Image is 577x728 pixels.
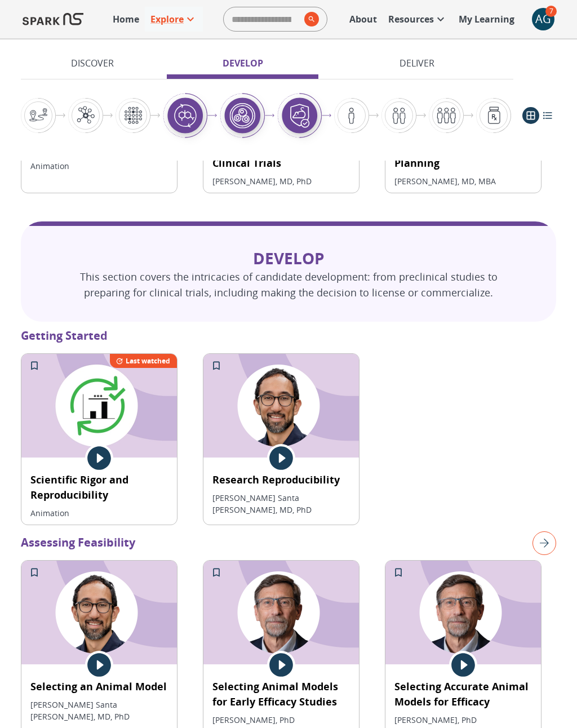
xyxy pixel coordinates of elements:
[212,679,350,709] p: Selecting Animal Models for Early Efficacy Studies
[71,56,114,70] p: Discover
[21,561,177,664] img: 1961037606-d99cd9bd085ad21ca1bcbb4034c350908c13237f7132ffe3c85e52463f91479c-d
[21,354,177,458] img: 1961377976-e428b0ca8fd71d5e43b45cdbdf58b7be204e7e7fc40463d29ab8c0aceb244274-d
[528,527,556,560] button: right
[416,113,426,117] img: arrow-right
[30,472,168,503] p: Scientific Rigor and Reproducibility
[57,269,520,300] p: This section covers the intricacies of candidate development: from preclinical studies to prepari...
[30,699,168,722] p: [PERSON_NAME] Santa [PERSON_NAME], MD, PhD
[56,113,65,117] img: arrow-right
[464,113,473,117] img: arrow-right
[150,12,184,26] p: Explore
[369,113,379,117] img: arrow-right
[212,714,350,726] p: [PERSON_NAME], PhD
[265,114,274,117] img: arrow-right
[29,567,40,578] svg: Add to My Learning
[453,7,521,32] a: My Learning
[394,714,532,726] p: [PERSON_NAME], PhD
[29,360,40,371] svg: Add to My Learning
[383,7,453,32] a: Resources
[212,472,350,487] p: Research Reproducibility
[393,567,404,578] svg: Add to My Learning
[532,8,554,30] button: account of current user
[394,175,532,187] p: [PERSON_NAME], MD, MBA
[522,107,539,124] button: grid view
[211,360,222,371] svg: Add to My Learning
[223,56,263,70] p: Develop
[30,160,168,172] p: Animation
[539,107,556,124] button: list view
[207,114,217,117] img: arrow-right
[388,12,434,26] p: Resources
[203,354,359,458] img: 1961037352-43f2f143723d78c4426f2b39c4daa6819d210c4d6a3bf1b037778bcd533c6000-d
[21,327,556,344] p: Getting Started
[21,534,556,551] p: Assessing Feasibility
[459,12,514,26] p: My Learning
[400,56,434,70] p: Deliver
[30,507,168,519] p: Animation
[344,7,383,32] a: About
[150,113,160,117] img: arrow-right
[545,6,557,17] span: 7
[113,12,139,26] p: Home
[30,679,168,694] p: Selecting an Animal Model
[212,175,350,187] p: [PERSON_NAME], MD, PhD
[349,12,377,26] p: About
[21,93,511,138] div: Graphic showing the progression through the Discover, Develop, and Deliver pipeline, highlighting...
[322,114,331,117] img: arrow-right
[23,6,83,33] img: Logo of SPARK at Stanford
[103,113,113,117] img: arrow-right
[211,567,222,578] svg: Add to My Learning
[57,247,520,269] p: Develop
[212,492,350,516] p: [PERSON_NAME] Santa [PERSON_NAME], MD, PhD
[300,7,319,31] button: search
[145,7,203,32] a: Explore
[203,561,359,664] img: 2003399246-e9ef60bb4a95a727e410e286c328b1fdb573509a2005bad2f791cca4825d1ca8-d
[107,7,145,32] a: Home
[394,679,532,709] p: Selecting Accurate Animal Models for Efficacy
[532,8,554,30] div: AG
[126,356,170,366] p: Last watched
[385,561,541,664] img: 1961037549-0e0c07332f932c39d027b5c4f183c1f92cddb0227d97d8ffa47329d80420d3b1-d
